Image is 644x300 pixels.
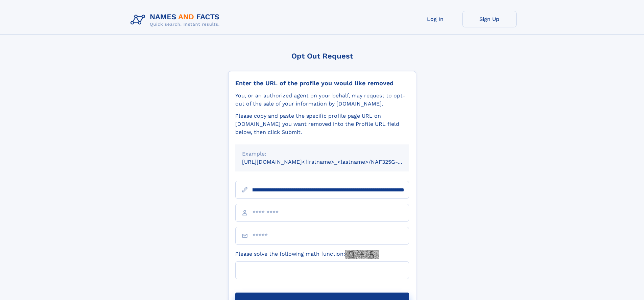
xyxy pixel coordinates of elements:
[462,11,517,27] a: Sign Up
[242,159,422,165] small: [URL][DOMAIN_NAME]<firstname>_<lastname>/NAF325G-xxxxxxxx
[235,112,409,136] div: Please copy and paste the specific profile page URL on [DOMAIN_NAME] you want removed into the Pr...
[128,11,225,29] img: Logo Names and Facts
[242,150,402,158] div: Example:
[228,52,416,60] div: Opt Out Request
[408,11,462,27] a: Log In
[235,79,409,87] div: Enter the URL of the profile you would like removed
[235,250,379,259] label: Please solve the following math function:
[235,92,409,108] div: You, or an authorized agent on your behalf, may request to opt-out of the sale of your informatio...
